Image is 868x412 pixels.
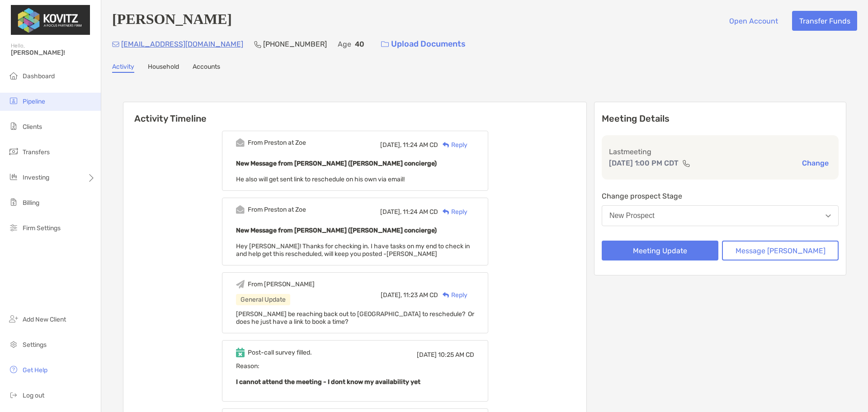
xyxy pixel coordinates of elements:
img: billing icon [8,197,19,208]
div: Reply [438,207,467,217]
button: New Prospect [602,205,839,226]
span: 10:25 AM CD [438,351,474,359]
img: investing icon [8,171,19,182]
p: Last meeting [609,146,831,157]
button: Transfer Funds [792,11,857,31]
div: Reply [438,140,467,150]
div: From Preston at Zoe [248,139,306,147]
img: Reply icon [443,209,449,215]
span: Billing [23,199,39,207]
b: I cannot attend the meeting - I dont know my availability yet [236,378,420,386]
img: logout icon [8,389,19,400]
span: He also will get sent link to reschedule on his own via email! [236,175,405,183]
a: Activity [112,63,134,73]
b: New Message from [PERSON_NAME] ([PERSON_NAME] concierge) [236,160,437,167]
a: Upload Documents [375,34,472,54]
img: firm-settings icon [8,222,19,233]
span: Log out [23,392,44,399]
div: From [PERSON_NAME] [248,280,315,288]
span: Dashboard [23,72,55,80]
img: button icon [381,41,389,47]
img: get-help icon [8,364,19,375]
p: Meeting Details [602,113,839,124]
h6: Activity Timeline [123,102,586,124]
span: [DATE], [380,208,401,216]
img: Event icon [236,205,245,214]
span: Settings [23,341,47,349]
p: [PHONE_NUMBER] [263,38,327,50]
span: [PERSON_NAME] be reaching back out to [GEOGRAPHIC_DATA] to reschedule? Or does he just have a lin... [236,310,474,326]
span: Add New Client [23,316,66,323]
img: Phone Icon [254,41,261,48]
span: Clients [23,123,42,131]
button: Change [799,158,831,168]
img: Reply icon [443,292,449,298]
p: 40 [355,38,364,50]
button: Message [PERSON_NAME] [722,241,839,260]
span: Hey [PERSON_NAME]! Thanks for checking in. I have tasks on my end to check in and help get this r... [236,242,470,258]
p: Change prospect Stage [602,190,839,202]
img: transfers icon [8,146,19,157]
img: add_new_client icon [8,313,19,324]
img: Event icon [236,138,245,147]
h4: [PERSON_NAME] [112,11,232,31]
span: [DATE], [381,291,402,299]
span: [PERSON_NAME]! [11,49,95,57]
img: Zoe Logo [11,4,90,36]
img: dashboard icon [8,70,19,81]
p: [EMAIL_ADDRESS][DOMAIN_NAME] [121,38,243,50]
img: pipeline icon [8,95,19,106]
div: Post-call survey filled. [248,349,312,356]
span: 11:24 AM CD [403,141,438,149]
b: New Message from [PERSON_NAME] ([PERSON_NAME] concierge) [236,227,437,234]
span: [DATE], [380,141,401,149]
p: [DATE] 1:00 PM CDT [609,157,679,169]
span: Transfers [23,148,50,156]
span: Firm Settings [23,224,61,232]
div: Reply [438,290,467,300]
img: Reply icon [443,142,449,148]
img: Event icon [236,348,245,357]
img: Open dropdown arrow [826,214,831,218]
button: Meeting Update [602,241,718,260]
a: Accounts [193,63,220,73]
img: clients icon [8,121,19,132]
div: From Preston at Zoe [248,206,306,213]
img: communication type [682,160,690,167]
button: Open Account [722,11,785,31]
span: 11:24 AM CD [403,208,438,216]
span: Reason: [236,362,474,388]
img: settings icon [8,339,19,350]
div: General Update [236,294,290,305]
img: Email Icon [112,42,119,47]
a: Household [148,63,179,73]
img: Event icon [236,280,245,289]
span: 11:23 AM CD [403,291,438,299]
span: Get Help [23,366,47,374]
span: Pipeline [23,98,45,105]
span: [DATE] [417,351,437,359]
div: New Prospect [609,212,655,220]
span: Investing [23,174,49,181]
p: Age [338,38,351,50]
